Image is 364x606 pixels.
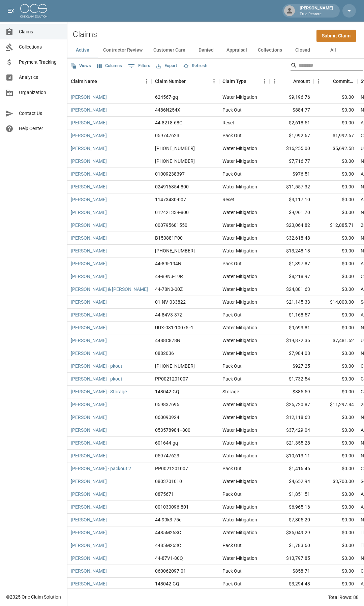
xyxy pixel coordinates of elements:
[181,61,209,71] button: Refresh
[155,580,179,587] div: 148042-GQ
[155,61,179,71] button: Export
[19,89,62,96] span: Organization
[71,145,107,152] a: [PERSON_NAME]
[222,568,242,574] div: Pack Out
[71,273,107,280] a: [PERSON_NAME]
[270,232,313,245] div: $32,618.48
[155,337,180,344] div: 4488C878N
[270,283,313,296] div: $24,881.63
[6,594,61,600] div: © 2025 One Claim Solution
[155,542,181,549] div: 4485M263C
[222,183,257,190] div: Water Mitigation
[71,363,122,369] a: [PERSON_NAME] - pkout
[71,286,148,293] a: [PERSON_NAME] & [PERSON_NAME]
[222,427,257,433] div: Water Mitigation
[270,206,313,219] div: $9,961.70
[313,501,357,514] div: $0.00
[155,273,183,280] div: 44-89N3-19R
[67,72,152,91] div: Claim Name
[270,193,313,206] div: $3,117.10
[313,514,357,526] div: $0.00
[313,309,357,322] div: $0.00
[71,247,107,254] a: [PERSON_NAME]
[260,76,270,86] button: Menu
[155,311,182,318] div: 44-84V3-37Z
[222,158,257,164] div: Water Mitigation
[270,296,313,309] div: $21,145.33
[222,542,242,549] div: Pack Out
[222,196,234,203] div: Reset
[155,478,182,485] div: 0803701010
[71,235,107,241] a: [PERSON_NAME]
[313,411,357,424] div: $0.00
[313,424,357,437] div: $0.00
[270,155,313,168] div: $7,716.77
[270,181,313,193] div: $11,557.32
[284,77,293,86] button: Sort
[291,60,363,72] div: Search
[71,158,107,164] a: [PERSON_NAME]
[155,286,183,293] div: 44-78N0-00Z
[155,388,179,395] div: 148042-GQ
[191,42,221,58] button: Denied
[313,322,357,334] div: $0.00
[222,324,257,331] div: Water Mitigation
[209,76,219,86] button: Menu
[71,414,107,421] a: [PERSON_NAME]
[316,30,356,42] a: Submit Claim
[71,542,107,549] a: [PERSON_NAME]
[71,299,107,305] a: [PERSON_NAME]
[270,514,313,526] div: $7,805.20
[71,260,107,267] a: [PERSON_NAME]
[313,206,357,219] div: $0.00
[19,74,62,81] span: Analytics
[71,580,107,587] a: [PERSON_NAME]
[71,337,107,344] a: [PERSON_NAME]
[71,440,107,446] a: [PERSON_NAME]
[142,76,152,86] button: Menu
[333,72,354,91] div: Committed Amount
[155,350,174,357] div: 0882036
[71,465,131,472] a: [PERSON_NAME] - packout 2
[313,168,357,181] div: $0.00
[270,72,313,91] div: Amount
[222,363,242,369] div: Pack Out
[69,61,93,71] button: Views
[222,337,257,344] div: Water Mitigation
[222,273,257,280] div: Water Mitigation
[71,72,97,91] div: Claim Name
[155,452,179,459] div: 059747623
[155,209,189,216] div: 012421339-800
[313,283,357,296] div: $0.00
[313,232,357,245] div: $0.00
[155,158,195,164] div: 300-0251904-2024
[222,107,242,113] div: Pack Out
[71,196,107,203] a: [PERSON_NAME]
[71,452,107,459] a: [PERSON_NAME]
[270,322,313,334] div: $9,693.81
[313,578,357,590] div: $0.00
[155,299,186,305] div: 01-NV-033822
[270,437,313,450] div: $21,355.28
[155,504,189,510] div: 001030096-801
[222,491,242,497] div: Pack Out
[20,4,47,18] img: ocs-logo-white-transparent.png
[270,475,313,488] div: $4,652.94
[222,401,257,408] div: Water Mitigation
[270,219,313,232] div: $23,064.82
[155,529,181,536] div: 4485M263C
[313,360,357,373] div: $0.00
[297,5,336,17] div: [PERSON_NAME]
[155,324,193,331] div: UUX-031-10075 -1
[71,311,107,318] a: [PERSON_NAME]
[155,363,195,369] div: 01-009-250555
[155,72,186,91] div: Claim Number
[313,565,357,578] div: $0.00
[222,94,257,100] div: Water Mitigation
[270,578,313,590] div: $3,294.48
[313,155,357,168] div: $0.00
[222,580,242,587] div: Pack Out
[98,42,148,58] button: Contractor Review
[313,219,357,232] div: $12,885.71
[313,539,357,552] div: $0.00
